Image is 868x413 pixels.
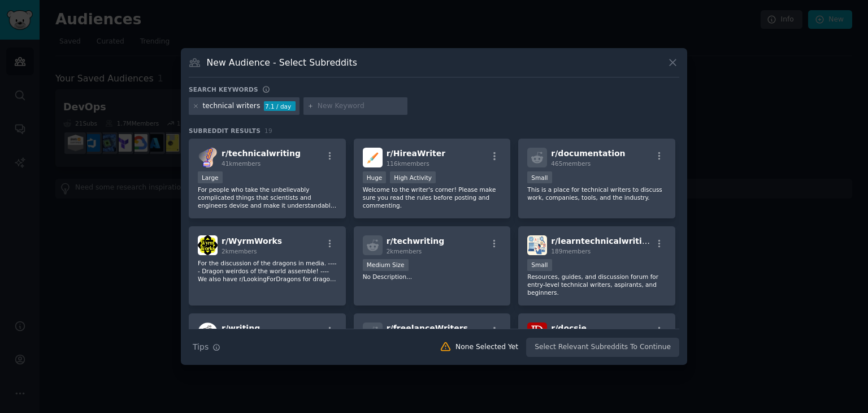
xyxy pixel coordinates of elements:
p: Resources, guides, and discussion forum for entry-level technical writers, aspirants, and beginners. [527,273,666,296]
span: 2k members [387,248,422,255]
span: 465 members [551,160,591,167]
span: r/ freelanceWriters [387,324,468,333]
div: Small [527,171,552,183]
img: HireaWriter [363,148,383,167]
p: For the discussion of the dragons in media. ----- Dragon weirdos of the world assemble! ---- We a... [198,259,337,283]
span: 41k members [222,160,261,167]
span: r/ documentation [551,149,625,158]
button: Tips [189,337,224,357]
span: 19 [264,127,272,134]
h3: New Audience - Select Subreddits [207,57,357,68]
span: r/ HireaWriter [387,149,445,158]
div: Small [527,259,552,271]
div: None Selected Yet [455,342,518,352]
div: technical writers [203,101,261,111]
h3: Search keywords [189,85,258,93]
span: r/ techwriting [387,236,445,246]
div: Huge [363,171,387,183]
span: r/ docsie [551,324,587,333]
p: No Description... [363,273,502,281]
p: For people who take the unbelievably complicated things that scientists and engineers devise and ... [198,186,337,209]
img: docsie [527,322,547,342]
span: r/ learntechnicalwriting [551,236,653,246]
span: 2k members [222,248,257,255]
span: 116k members [387,160,429,167]
p: Welcome to the writer's corner! Please make sure you read the rules before posting and commenting. [363,186,502,209]
img: writing [198,322,218,342]
span: 189 members [551,248,591,255]
img: learntechnicalwriting [527,235,547,255]
img: WyrmWorks [198,235,218,255]
div: Medium Size [363,259,409,271]
div: High Activity [390,171,436,183]
input: New Keyword [318,101,403,111]
span: r/ technicalwriting [222,149,301,158]
div: 7.1 / day [264,101,296,111]
span: r/ WyrmWorks [222,236,282,246]
span: r/ writing [222,324,260,333]
span: Tips [193,341,209,353]
span: Subreddit Results [189,127,261,135]
img: technicalwriting [198,148,218,167]
p: This is a place for technical writers to discuss work, companies, tools, and the industry. [527,186,666,201]
div: Large [198,171,223,183]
